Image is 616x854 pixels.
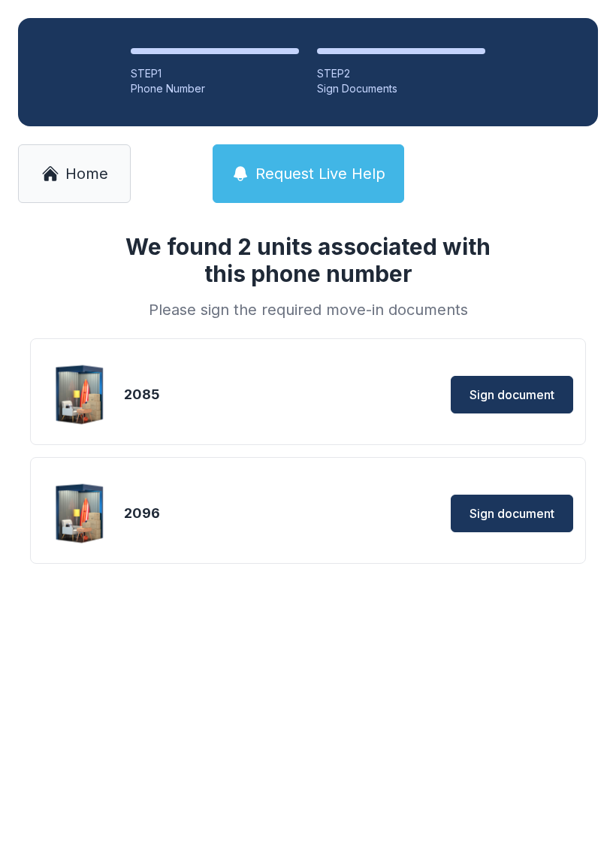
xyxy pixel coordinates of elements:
[65,163,108,184] span: Home
[124,384,304,405] div: 2085
[470,386,554,404] span: Sign document
[131,66,299,81] div: STEP 1
[317,81,485,96] div: Sign Documents
[131,81,299,96] div: Phone Number
[317,66,485,81] div: STEP 2
[255,163,385,184] span: Request Live Help
[124,503,304,524] div: 2096
[470,504,554,522] span: Sign document
[116,233,500,287] h1: We found 2 units associated with this phone number
[116,299,500,320] div: Please sign the required move-in documents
